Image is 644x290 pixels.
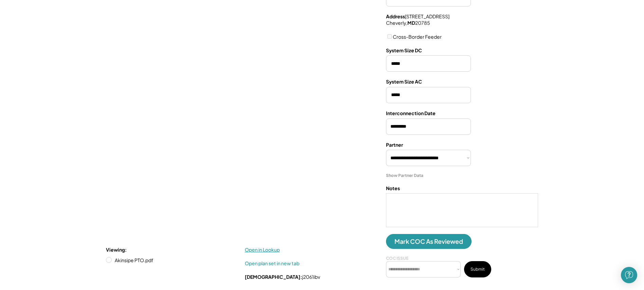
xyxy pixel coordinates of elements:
div: [STREET_ADDRESS] Cheverly, 20785 [386,13,449,26]
div: Notes [386,185,400,192]
label: Cross-Border Feeder [393,34,442,40]
div: Open Intercom Messenger [621,267,637,283]
strong: Address [386,13,405,19]
div: Viewing: [106,247,127,253]
button: Submit [464,261,491,277]
div: Interconnection Date [386,110,436,117]
strong: [DEMOGRAPHIC_DATA]: [245,274,302,280]
div: Partner [386,142,403,148]
button: Mark COC As Reviewed [386,234,472,249]
a: Open in Lookup [245,247,296,253]
div: System Size AC [386,78,422,85]
div: Show Partner Data [386,173,423,178]
strong: MD [407,20,415,26]
a: Open plan set in new tab [245,260,299,267]
div: j2061ibv [245,274,320,280]
div: System Size DC [386,47,422,54]
div: COC ISSUE [386,256,408,261]
label: Akinsipe PTO.pdf [113,258,174,262]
